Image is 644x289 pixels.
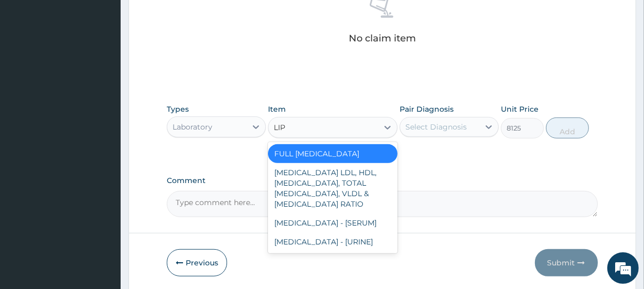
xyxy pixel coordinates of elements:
button: Previous [167,249,227,276]
div: [MEDICAL_DATA] - [SERUM] [268,213,397,232]
div: Minimize live chat window [172,5,197,30]
textarea: Type your message and hit 'Enter' [5,184,200,221]
button: Add [546,117,589,138]
div: [MEDICAL_DATA] LDL, HDL, [MEDICAL_DATA], TOTAL [MEDICAL_DATA], VLDL & [MEDICAL_DATA] RATIO [268,163,397,213]
p: No claim item [349,33,416,44]
label: Pair Diagnosis [400,104,454,114]
div: Select Diagnosis [405,122,467,132]
div: Chat with us now [55,59,176,72]
label: Types [167,105,189,114]
span: We're online! [61,81,145,187]
div: [MEDICAL_DATA] - [URINE] [268,232,397,251]
label: Comment [167,176,597,185]
button: Submit [535,249,598,276]
img: d_794563401_company_1708531726252_794563401 [19,52,42,79]
label: Unit Price [501,104,539,114]
div: FULL [MEDICAL_DATA] [268,144,397,163]
label: Item [268,104,286,114]
div: Laboratory [173,122,212,132]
